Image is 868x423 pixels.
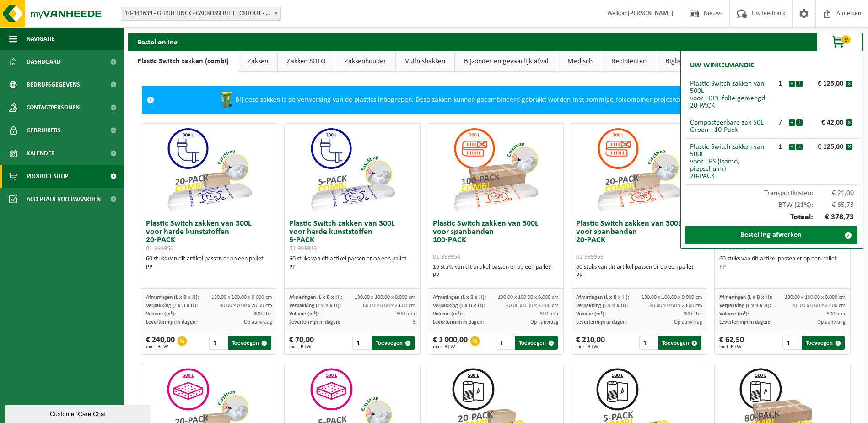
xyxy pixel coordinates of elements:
[805,143,846,151] div: € 125,00
[576,263,702,280] div: 60 stuks van dit artikel passen er op een pallet
[289,295,342,300] span: Afmetingen (L x B x H):
[433,254,460,260] span: 01-999954
[639,336,658,350] input: 1
[146,220,272,253] h3: Plastic Switch zakken van 300L voor harde kunststoffen 20-PACK
[817,33,863,51] button: 9
[433,295,486,300] span: Afmetingen (L x B x H):
[128,33,187,50] h2: Bestel online
[805,80,846,87] div: € 125,00
[685,197,858,209] div: BTW (21%):
[719,295,772,300] span: Afmetingen (L x B x H):
[684,311,702,317] span: 300 liter
[813,201,854,209] span: € 65,73
[813,190,854,197] span: € 21,00
[355,295,415,300] span: 130.00 x 100.00 x 0.000 cm
[802,336,845,350] button: Toevoegen
[576,320,627,325] span: Levertermijn in dagen:
[841,35,851,44] span: 9
[146,311,176,317] span: Volume (m³):
[146,344,175,350] span: excl. BTW
[27,50,61,73] span: Dashboard
[27,119,61,142] span: Gebruikers
[27,142,55,165] span: Kalender
[307,124,398,215] img: 01-999949
[719,311,749,317] span: Volume (m³):
[253,311,272,317] span: 300 liter
[690,119,772,134] div: Composteerbare zak 50L - Groen - 10-Pack
[576,220,702,261] h3: Plastic Switch zakken van 300L voor spanbanden 20-PACK
[772,80,788,87] div: 1
[289,336,314,350] div: € 70,00
[289,344,314,350] span: excl. BTW
[785,295,846,300] span: 130.00 x 100.00 x 0.000 cm
[650,303,702,309] span: 40.00 x 0.00 x 23.00 cm
[220,303,272,309] span: 40.00 x 0.00 x 20.00 cm
[289,245,317,252] span: 01-999949
[372,336,414,350] button: Toevoegen
[289,311,319,317] span: Volume (m³):
[690,143,772,180] div: Plastic Switch zakken van 500L voor EPS (isomo, piepschuim) 20-PACK
[363,303,415,309] span: 60.00 x 0.00 x 23.00 cm
[719,320,770,325] span: Levertermijn in dagen:
[146,295,199,300] span: Afmetingen (L x B x H):
[244,320,272,325] span: Op aanvraag
[433,220,559,261] h3: Plastic Switch zakken van 300L voor spanbanden 100-PACK
[719,344,744,350] span: excl. BTW
[498,295,559,300] span: 130.00 x 100.00 x 0.000 cm
[846,144,852,150] button: x
[685,55,759,76] h2: Uw winkelmandje
[690,80,772,109] div: Plastic Switch zakken van 500L voor LDPE folie gemengd 20-PACK
[719,303,771,309] span: Verpakking (L x B x H):
[772,143,788,151] div: 1
[628,10,674,17] strong: [PERSON_NAME]
[719,255,846,271] div: 60 stuks van dit artikel passen er op een pallet
[813,213,854,222] span: € 378,73
[289,255,415,271] div: 60 stuks van dit artikel passen er op een pallet
[719,245,747,252] span: 01-999952
[413,320,415,325] span: 3
[796,119,803,126] button: +
[289,303,341,309] span: Verpakking (L x B x H):
[217,91,235,109] img: WB-0240-HPE-GN-50.png
[576,271,702,280] div: PP
[719,263,846,271] div: PP
[146,336,175,350] div: € 240,00
[827,311,846,317] span: 300 liter
[540,311,559,317] span: 300 liter
[397,311,415,317] span: 300 liter
[674,320,702,325] span: Op aanvraag
[289,263,415,271] div: PP
[433,320,484,325] span: Levertermijn in dagen:
[396,51,454,72] a: Vuilnisbakken
[27,188,101,211] span: Acceptatievoorwaarden
[772,119,788,126] div: 7
[121,7,280,20] span: 10-941639 - GHISTELINCK - CARROSSERIE EECKHOUT - LOCHRISTI
[146,263,272,271] div: PP
[642,295,702,300] span: 130.00 x 100.00 x 0.000 cm
[576,254,604,260] span: 01-999953
[335,51,395,72] a: Zakkenhouder
[656,51,698,72] a: Bigbags
[211,295,272,300] span: 130.00 x 100.00 x 0.000 cm
[515,336,558,350] button: Toevoegen
[789,119,795,126] button: -
[558,51,602,72] a: Medisch
[846,119,852,126] button: x
[238,51,277,72] a: Zakken
[576,311,606,317] span: Volume (m³):
[796,81,803,87] button: +
[658,336,701,350] button: Toevoegen
[146,320,197,325] span: Levertermijn in dagen:
[5,403,153,423] iframe: chat widget
[289,320,340,325] span: Levertermijn in dagen:
[209,336,227,350] input: 1
[27,73,80,96] span: Bedrijfsgegevens
[433,336,468,350] div: € 1 000,00
[289,220,415,253] h3: Plastic Switch zakken van 300L voor harde kunststoffen 5-PACK
[146,245,173,252] span: 01-999950
[27,27,55,50] span: Navigatie
[576,303,628,309] span: Verpakking (L x B x H):
[27,96,80,119] span: Contactpersonen
[846,81,852,87] button: x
